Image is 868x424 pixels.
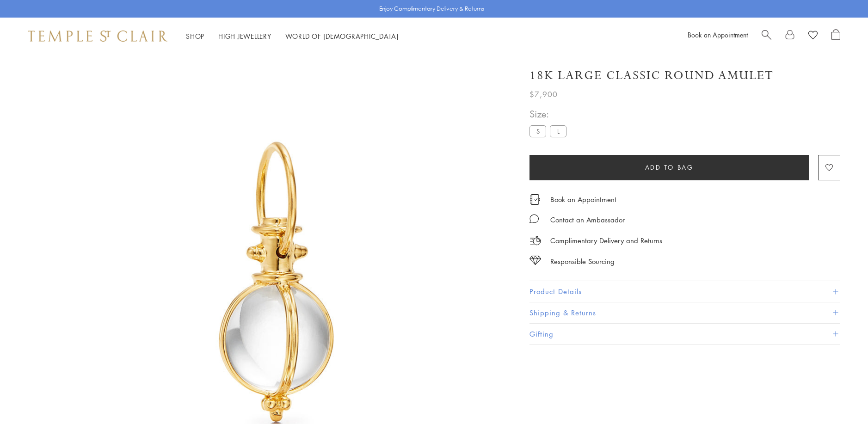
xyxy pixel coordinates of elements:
button: Add to bag [529,155,809,180]
button: Product Details [529,281,840,302]
label: S [529,125,546,137]
button: Gifting [529,324,840,344]
span: $7,900 [529,88,558,100]
a: Search [762,29,771,43]
span: Size: [529,106,570,122]
a: Book an Appointment [550,194,616,204]
div: Contact an Ambassador [550,214,625,226]
img: icon_sourcing.svg [529,256,541,265]
a: Book an Appointment [688,30,748,39]
a: View Wishlist [808,29,818,43]
img: icon_delivery.svg [529,235,541,246]
img: MessageIcon-01_2.svg [529,214,539,223]
p: Complimentary Delivery and Returns [550,235,662,246]
img: Temple St. Clair [28,31,167,42]
label: L [550,125,566,137]
h1: 18K Large Classic Round Amulet [529,68,774,84]
div: Responsible Sourcing [550,256,615,267]
p: Enjoy Complimentary Delivery & Returns [379,4,484,13]
span: Add to bag [645,162,694,172]
a: Open Shopping Bag [831,29,840,43]
a: High JewelleryHigh Jewellery [218,31,271,41]
iframe: Gorgias live chat messenger [822,381,859,415]
a: World of [DEMOGRAPHIC_DATA]World of [DEMOGRAPHIC_DATA] [285,31,399,41]
img: icon_appointment.svg [529,194,541,205]
button: Shipping & Returns [529,302,840,323]
nav: Main navigation [186,31,399,42]
a: ShopShop [186,31,204,41]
